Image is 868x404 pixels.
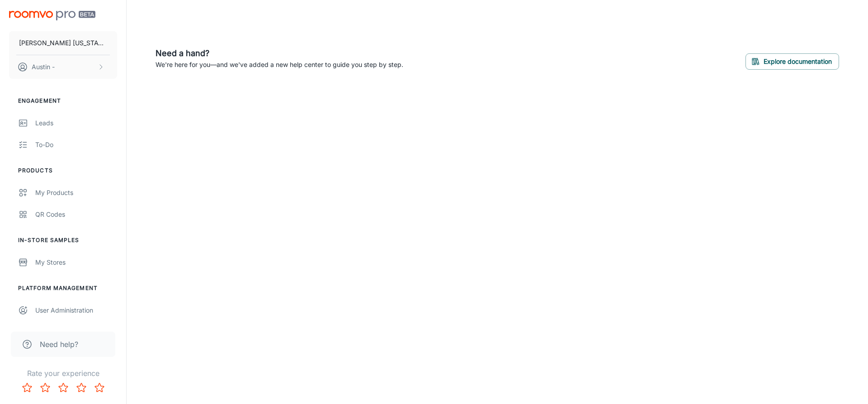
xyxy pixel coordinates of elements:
button: Austin - [9,55,117,79]
h6: Need a hand? [156,47,403,60]
p: Austin - [32,62,55,72]
img: Roomvo PRO Beta [9,11,95,20]
button: Explore documentation [745,53,839,70]
p: We're here for you—and we've added a new help center to guide you step by step. [156,60,403,70]
button: [PERSON_NAME] [US_STATE] Carpet [9,31,117,55]
a: Explore documentation [745,56,839,65]
p: [PERSON_NAME] [US_STATE] Carpet [19,38,107,48]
